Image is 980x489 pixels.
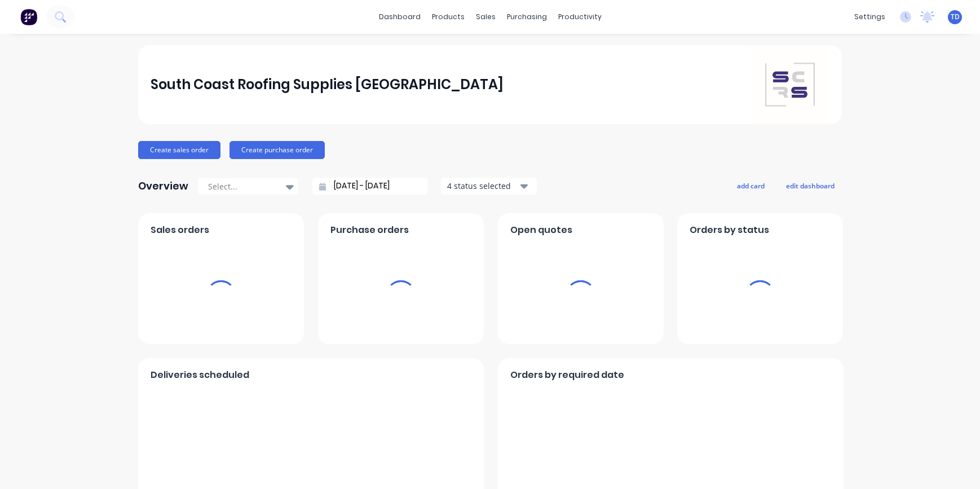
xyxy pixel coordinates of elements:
[951,12,960,22] span: TD
[751,45,829,124] img: South Coast Roofing Supplies Southern Highlands
[501,8,553,25] div: purchasing
[151,368,249,382] span: Deliveries scheduled
[426,8,470,25] div: products
[138,175,188,197] div: Overview
[690,223,769,237] span: Orders by status
[373,8,426,25] a: dashboard
[470,8,501,25] div: sales
[151,73,504,96] div: South Coast Roofing Supplies [GEOGRAPHIC_DATA]
[447,180,518,192] div: 4 status selected
[730,178,772,193] button: add card
[229,141,325,159] button: Create purchase order
[151,223,209,237] span: Sales orders
[779,178,842,193] button: edit dashboard
[510,223,572,237] span: Open quotes
[441,178,537,195] button: 4 status selected
[20,8,37,25] img: Factory
[138,141,220,159] button: Create sales order
[849,8,891,25] div: settings
[553,8,607,25] div: productivity
[510,368,624,382] span: Orders by required date
[330,223,409,237] span: Purchase orders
